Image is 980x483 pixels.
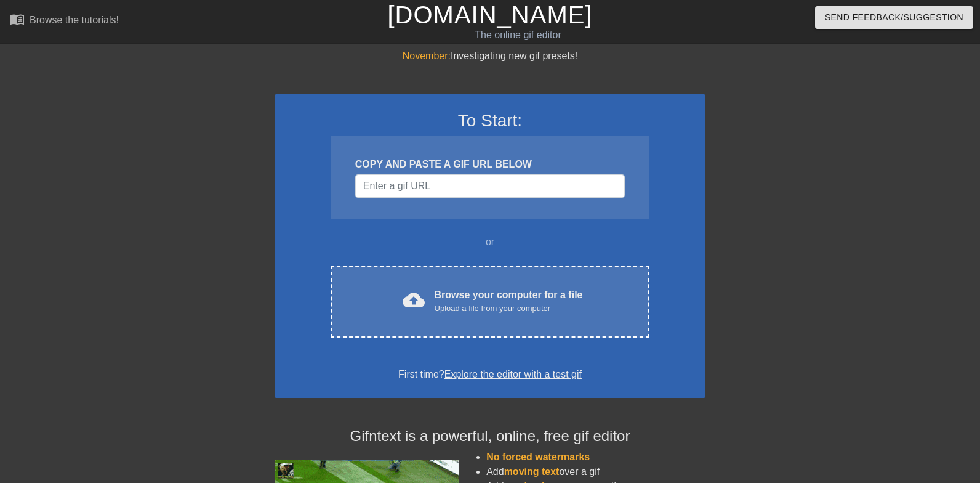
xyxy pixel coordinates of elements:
[355,174,625,198] input: Username
[435,288,583,315] div: Browse your computer for a file
[355,157,625,172] div: COPY AND PASTE A GIF URL BELOW
[291,367,689,382] div: First time?
[825,10,963,25] span: Send Feedback/Suggestion
[815,6,973,29] button: Send Feedback/Suggestion
[291,110,689,131] h3: To Start:
[387,1,592,28] a: [DOMAIN_NAME]
[403,289,425,311] span: cloud_upload
[275,428,705,445] h4: Gifntext is a powerful, online, free gif editor
[504,466,560,477] span: moving text
[307,235,673,250] div: or
[486,452,590,462] span: No forced watermarks
[10,12,25,26] span: menu_book
[333,28,704,43] div: The online gif editor
[275,49,705,63] div: Investigating new gif presets!
[444,369,582,379] a: Explore the editor with a test gif
[435,302,583,315] div: Upload a file from your computer
[486,465,705,479] li: Add over a gif
[30,15,119,25] div: Browse the tutorials!
[403,51,451,61] span: November:
[10,12,119,31] a: Browse the tutorials!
